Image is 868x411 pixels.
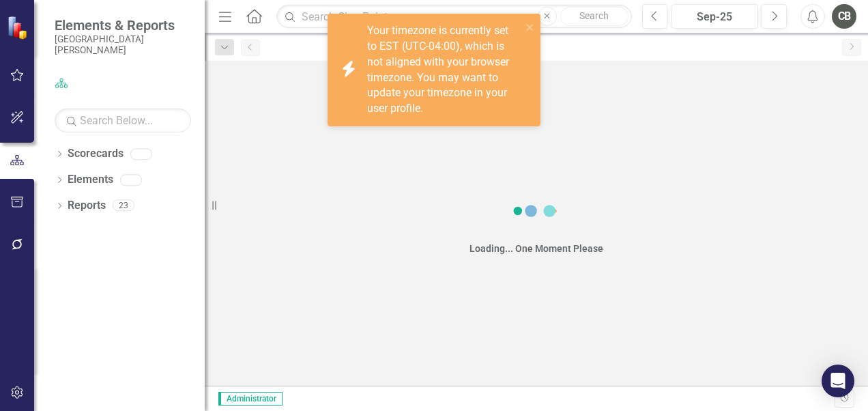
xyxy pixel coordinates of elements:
[367,23,521,117] div: Your timezone is currently set to EST (UTC-04:00), which is not aligned with your browser timezon...
[671,4,758,29] button: Sep-25
[469,242,603,255] div: Loading... One Moment Please
[7,15,31,39] img: ClearPoint Strategy
[55,109,191,132] input: Search Below...
[525,19,535,35] button: close
[68,146,124,162] a: Scorecards
[832,4,856,29] button: CB
[68,198,106,214] a: Reports
[676,9,753,25] div: Sep-25
[822,365,854,397] div: Open Intercom Messenger
[579,10,609,21] span: Search
[560,7,628,26] button: Search
[276,5,632,29] input: Search ClearPoint...
[55,33,191,56] small: [GEOGRAPHIC_DATA][PERSON_NAME]
[68,172,113,188] a: Elements
[218,392,283,406] span: Administrator
[113,200,134,212] div: 23
[55,17,191,33] span: Elements & Reports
